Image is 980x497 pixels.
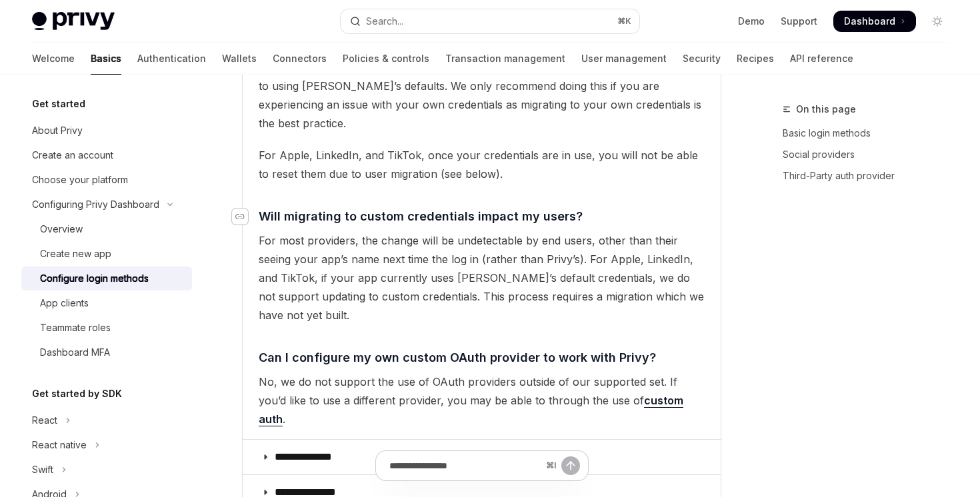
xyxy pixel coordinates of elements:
a: Authentication [137,43,206,75]
a: Basic login methods [783,123,959,144]
a: Wallets [222,43,257,75]
div: About Privy [32,123,83,139]
a: Third-Party auth provider [783,165,959,187]
button: Open search [341,9,639,33]
a: Social providers [783,144,959,165]
span: For Apple, LinkedIn, and TikTok, once your credentials are in use, you will not be able to reset ... [259,146,705,183]
div: Choose your platform [32,172,128,188]
a: Configure login methods [21,266,192,290]
div: Configuring Privy Dashboard [32,197,159,213]
span: Can I configure my own custom OAuth provider to work with Privy? [259,348,656,366]
a: Teammate roles [21,316,192,340]
a: Overview [21,217,192,241]
div: React [32,412,57,428]
a: Dashboard [833,11,916,32]
div: Swift [32,462,53,478]
h5: Get started by SDK [32,386,122,402]
a: Welcome [32,43,75,75]
div: React native [32,437,87,453]
span: For most providers, the change will be undetectable by end users, other than their seeing your ap... [259,231,705,324]
div: App clients [40,295,89,311]
div: Teammate roles [40,320,111,336]
span: You can remove your credentials from the same page you configured them to go back to using [PERSO... [259,58,705,133]
button: Toggle dark mode [927,11,948,32]
span: Will migrating to custom credentials impact my users? [259,207,583,225]
a: Connectors [273,43,327,75]
a: About Privy [21,119,192,143]
div: Overview [40,221,83,237]
a: Support [781,15,817,28]
a: Basics [91,43,121,75]
a: Transaction management [445,43,565,75]
a: Create new app [21,242,192,266]
a: API reference [790,43,853,75]
span: Dashboard [844,15,895,28]
img: light logo [32,12,115,31]
a: Security [683,43,721,75]
div: Configure login methods [40,270,149,286]
button: Toggle Swift section [21,458,192,482]
a: Policies & controls [343,43,429,75]
a: User management [581,43,667,75]
div: Search... [366,13,403,29]
a: Dashboard MFA [21,340,192,364]
a: Demo [738,15,765,28]
button: Send message [561,456,580,475]
a: App clients [21,291,192,315]
button: Toggle Configuring Privy Dashboard section [21,193,192,217]
a: Navigate to header [232,207,259,225]
input: Ask a question... [389,451,541,480]
h5: Get started [32,96,85,112]
div: Create new app [40,246,111,262]
div: Dashboard MFA [40,344,110,360]
a: Recipes [737,43,774,75]
button: Toggle React native section [21,433,192,457]
span: On this page [796,101,856,117]
button: Toggle React section [21,408,192,432]
span: ⌘ K [617,16,631,27]
span: No, we do not support the use of OAuth providers outside of our supported set. If you’d like to u... [259,372,705,428]
a: Create an account [21,143,192,167]
a: Choose your platform [21,168,192,192]
div: Create an account [32,147,113,163]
